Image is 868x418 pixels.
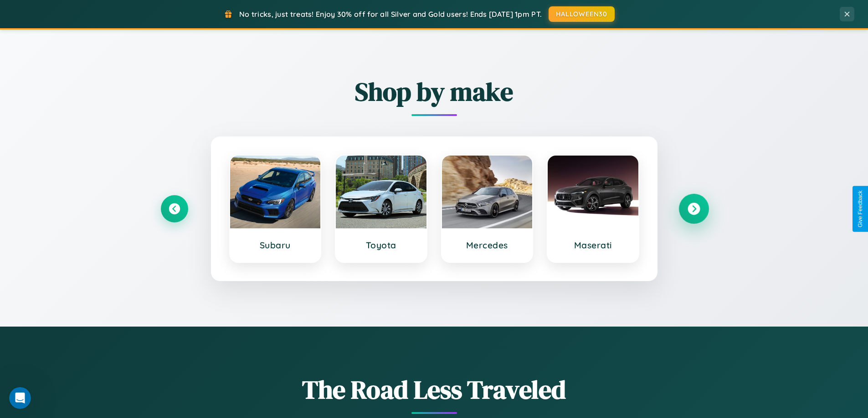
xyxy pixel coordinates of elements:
[161,372,708,407] h1: The Road Less Traveled
[239,240,312,251] h3: Subaru
[549,6,615,22] button: HALLOWEEN30
[345,240,417,251] h3: Toyota
[161,74,708,109] h2: Shop by make
[239,10,542,19] span: No tricks, just treats! Enjoy 30% off for all Silver and Gold users! Ends [DATE] 1pm PT.
[9,387,31,409] iframe: Intercom live chat
[451,240,524,251] h3: Mercedes
[557,240,629,251] h3: Maserati
[857,191,863,227] div: Give Feedback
